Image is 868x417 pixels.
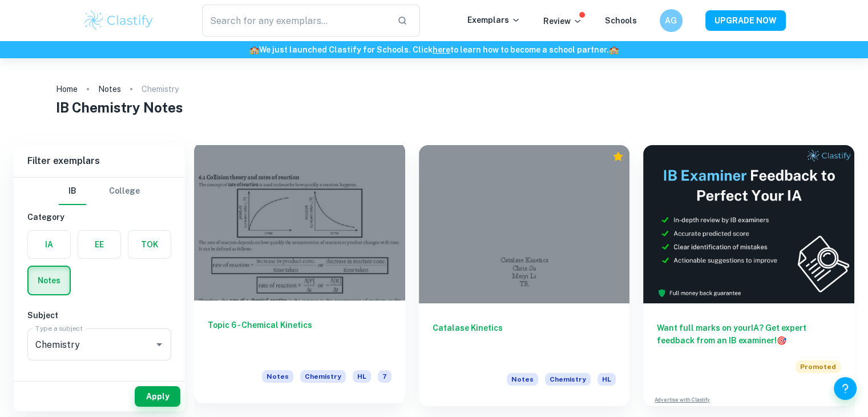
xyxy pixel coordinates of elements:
[777,336,786,345] span: 🎯
[249,45,259,54] span: 🏫
[612,151,624,162] div: Premium
[467,14,520,26] p: Exemplars
[59,178,140,205] div: Filter type choice
[142,83,179,95] p: Chemistry
[56,97,813,118] h1: IB Chemistry Notes
[59,178,86,205] button: IB
[135,386,180,407] button: Apply
[597,373,616,386] span: HL
[655,396,710,404] a: Advertise with Clastify
[300,370,346,383] span: Chemistry
[664,14,677,27] h6: AG
[194,145,405,406] a: Topic 6 - Chemical KineticsNotesChemistryHL7
[27,211,171,223] h6: Category
[29,267,70,294] button: Notes
[208,319,391,356] h6: Topic 6 - Chemical Kinetics
[109,178,140,205] button: College
[609,45,619,54] span: 🏫
[657,322,841,347] h6: Want full marks on your IA ? Get expert feedback from an IB examiner!
[128,231,171,258] button: TOK
[378,370,391,383] span: 7
[660,9,683,32] button: AG
[56,81,78,97] a: Home
[834,377,857,400] button: Help and Feedback
[2,43,866,56] h6: We just launched Clastify for Schools. Click to learn how to become a school partner.
[202,5,389,37] input: Search for any exemplars...
[433,45,450,54] a: here
[14,145,185,177] h6: Filter exemplars
[545,373,591,386] span: Chemistry
[83,9,155,32] img: Clastify logo
[78,231,120,258] button: EE
[151,336,167,352] button: Open
[353,370,371,383] span: HL
[643,145,854,406] a: Want full marks on yourIA? Get expert feedback from an IB examiner!PromotedAdvertise with Clastify
[705,10,786,31] button: UPGRADE NOW
[433,322,616,359] h6: Catalase Kinetics
[605,16,637,25] a: Schools
[419,145,630,406] a: Catalase KineticsNotesChemistryHL
[35,323,83,333] label: Type a subject
[507,373,538,386] span: Notes
[27,309,171,322] h6: Subject
[643,145,854,303] img: Thumbnail
[262,370,293,383] span: Notes
[543,15,582,27] p: Review
[796,360,841,373] span: Promoted
[98,81,121,97] a: Notes
[28,231,70,258] button: IA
